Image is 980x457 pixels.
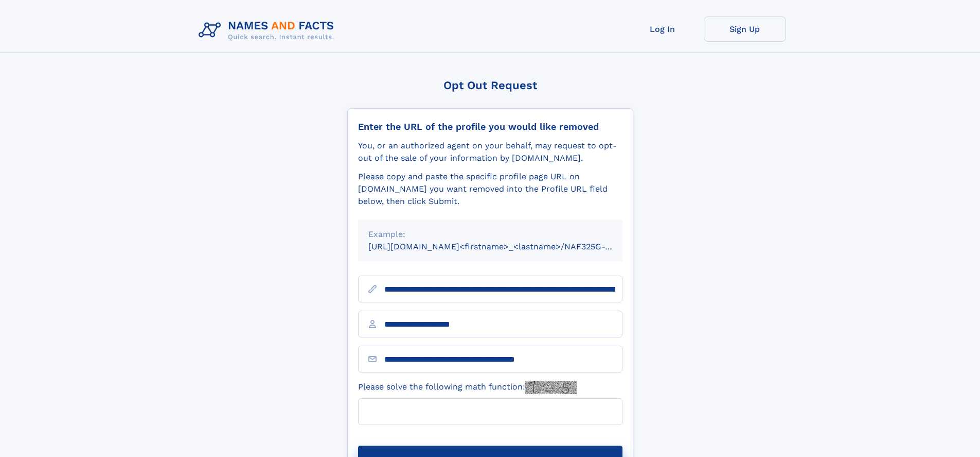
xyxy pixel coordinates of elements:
div: Please copy and paste the specific profile page URL on [DOMAIN_NAME] you want removed into the Pr... [358,171,622,208]
div: You, or an authorized agent on your behalf, may request to opt-out of the sale of your informatio... [358,140,622,164]
label: Please solve the following math function: [358,381,577,394]
img: Logo Names and Facts [194,16,343,44]
a: Sign Up [704,16,786,42]
div: Example: [368,228,612,241]
div: Enter the URL of the profile you would like removed [358,121,622,132]
small: [URL][DOMAIN_NAME]<firstname>_<lastname>/NAF325G-xxxxxxxx [368,242,642,251]
div: Opt Out Request [347,79,633,92]
a: Log In [621,16,704,42]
